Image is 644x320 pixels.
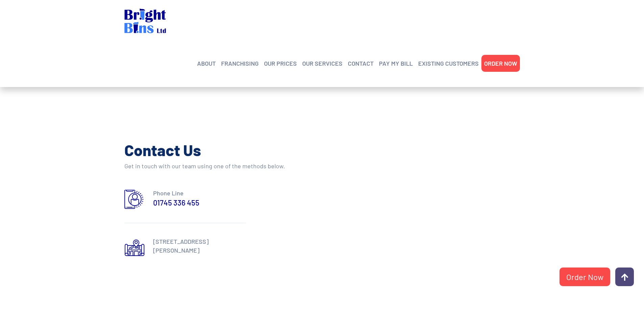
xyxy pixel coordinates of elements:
a: CONTACT [348,58,374,68]
a: PAY MY BILL [379,58,413,68]
h2: Contact Us [124,140,351,160]
a: OUR SERVICES [302,58,342,68]
a: FRANCHISING [221,58,259,68]
a: OUR PRICES [264,58,297,68]
p: Get in touch with our team using one of the methods below. [124,160,351,172]
a: 01745 336 455 [153,197,199,208]
a: ABOUT [197,58,216,68]
a: ORDER NOW [484,58,517,68]
a: EXISTING CUSTOMERS [418,58,479,68]
p: [STREET_ADDRESS][PERSON_NAME] [153,237,246,255]
p: Phone Line [153,189,246,197]
a: Order Now [559,268,610,286]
